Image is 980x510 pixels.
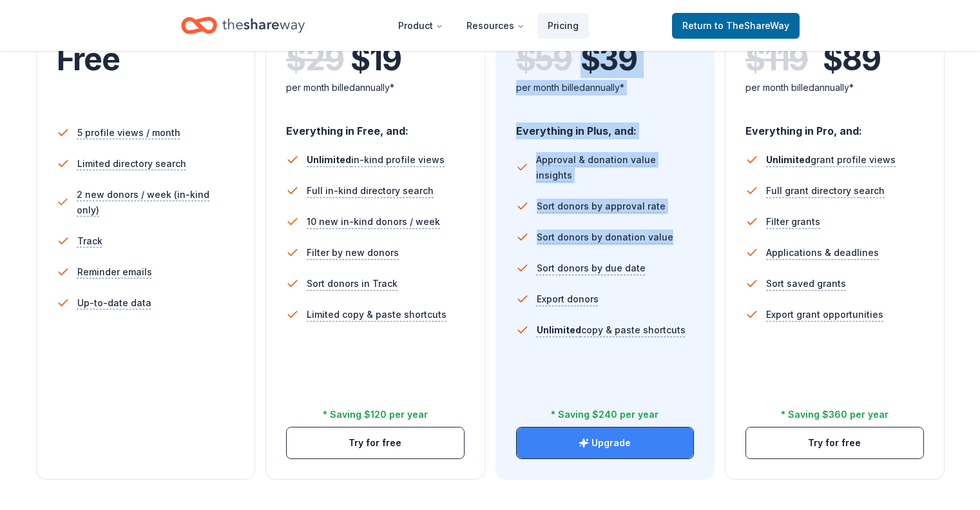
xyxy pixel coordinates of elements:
[77,187,235,218] span: 2 new donors / week (in-kind only)
[537,324,581,335] span: Unlimited
[287,427,464,458] button: Try for free
[537,324,686,335] span: copy & paste shortcuts
[781,407,889,422] div: * Saving $360 per year
[77,125,180,141] span: 5 profile views / month
[286,80,465,95] div: per month billed annually*
[766,154,811,165] span: Unlimited
[77,264,152,280] span: Reminder emails
[537,291,599,307] span: Export donors
[307,183,434,199] span: Full in-kind directory search
[746,427,923,458] button: Try for free
[181,10,305,41] a: Home
[537,13,589,39] a: Pricing
[715,20,789,31] span: to TheShareWay
[537,199,666,214] span: Sort donors by approval rate
[323,407,428,422] div: * Saving $120 per year
[766,214,820,230] span: Filter grants
[682,18,789,34] span: Return
[456,13,535,39] button: Resources
[516,80,695,95] div: per month billed annually*
[77,156,186,172] span: Limited directory search
[307,245,399,260] span: Filter by new donors
[766,276,846,291] span: Sort saved grants
[766,183,885,199] span: Full grant directory search
[77,233,102,249] span: Track
[286,112,465,139] div: Everything in Free, and:
[766,307,883,322] span: Export grant opportunities
[77,295,151,311] span: Up-to-date data
[745,112,924,139] div: Everything in Pro, and:
[766,245,879,260] span: Applications & deadlines
[551,407,658,422] div: * Saving $240 per year
[307,214,440,230] span: 10 new in-kind donors / week
[307,307,447,322] span: Limited copy & paste shortcuts
[351,41,401,77] span: $ 19
[307,276,398,291] span: Sort donors in Track
[537,230,673,245] span: Sort donors by donation value
[307,154,445,165] span: in-kind profile views
[672,13,800,39] a: Returnto TheShareWay
[745,80,924,95] div: per month billed annually*
[516,112,695,139] div: Everything in Plus, and:
[823,41,880,77] span: $ 89
[766,154,896,165] span: grant profile views
[536,152,694,183] span: Approval & donation value insights
[388,10,589,41] nav: Main
[57,40,120,78] span: Free
[517,427,694,458] button: Upgrade
[307,154,351,165] span: Unlimited
[537,260,646,276] span: Sort donors by due date
[581,41,637,77] span: $ 39
[388,13,454,39] button: Product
